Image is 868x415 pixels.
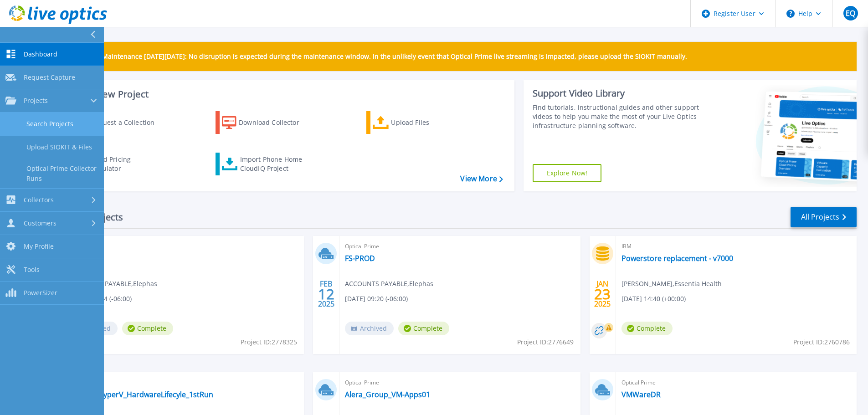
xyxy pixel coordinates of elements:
[533,103,703,130] div: Find tutorials, instructional guides and other support videos to help you make the most of your L...
[621,254,733,263] a: Powerstore replacement - v7000
[122,322,173,335] span: Complete
[791,207,857,227] a: All Projects
[24,219,56,227] span: Customers
[89,155,162,173] div: Cloud Pricing Calculator
[69,241,298,251] span: Optical Prime
[345,390,430,399] a: Alera_Group_VM-Apps01
[24,73,75,82] span: Request Capture
[65,153,166,175] a: Cloud Pricing Calculator
[345,322,394,335] span: Archived
[345,294,408,304] span: [DATE] 09:20 (-06:00)
[621,390,661,399] a: VMWareDR
[69,279,157,289] span: ACCOUNTS PAYABLE , Elephas
[533,87,703,99] div: Support Video Library
[345,279,433,289] span: ACCOUNTS PAYABLE , Elephas
[24,97,48,105] span: Projects
[533,164,602,182] a: Explore Now!
[621,378,851,388] span: Optical Prime
[65,89,503,99] h3: Start a New Project
[345,378,575,388] span: Optical Prime
[69,390,213,399] a: LOL2025HyperV_HardwareLifecyle_1stRun
[345,254,375,263] a: FS-PROD
[621,322,673,335] span: Complete
[239,113,312,132] div: Download Collector
[24,242,54,251] span: My Profile
[318,277,335,311] div: FEB 2025
[240,155,311,173] div: Import Phone Home CloudIQ Project
[24,196,54,204] span: Collectors
[398,322,449,335] span: Complete
[391,113,464,132] div: Upload Files
[621,279,722,289] span: [PERSON_NAME] , Essentia Health
[216,111,317,134] a: Download Collector
[241,337,297,347] span: Project ID: 2778325
[91,113,164,132] div: Request a Collection
[69,378,298,388] span: Optical Prime
[846,10,855,17] span: EQ
[621,294,686,304] span: [DATE] 14:40 (+00:00)
[65,111,166,134] a: Request a Collection
[793,337,850,347] span: Project ID: 2760786
[460,174,503,183] a: View More
[68,53,687,60] p: Scheduled Maintenance [DATE][DATE]: No disruption is expected during the maintenance window. In t...
[517,337,574,347] span: Project ID: 2776649
[594,290,611,298] span: 23
[366,111,468,134] a: Upload Files
[345,241,575,251] span: Optical Prime
[24,266,40,274] span: Tools
[621,241,851,251] span: IBM
[24,50,57,58] span: Dashboard
[318,290,334,298] span: 12
[594,277,611,311] div: JAN 2025
[24,289,57,297] span: PowerSizer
